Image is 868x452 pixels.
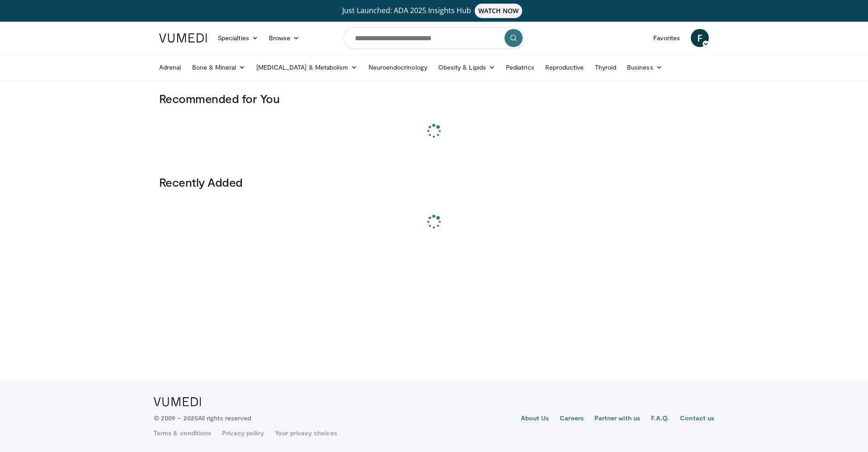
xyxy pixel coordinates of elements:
img: VuMedi Logo [159,33,207,42]
a: Just Launched: ADA 2025 Insights HubWATCH NOW [160,4,708,18]
a: Adrenal [154,58,187,76]
a: Pediatrics [500,58,540,76]
h3: Recommended for You [159,91,709,106]
a: Neuroendocrinology [363,58,433,76]
a: Privacy policy [222,428,264,438]
a: F.A.Q. [651,414,669,424]
a: Partner with us [594,414,640,424]
input: Search topics, interventions [344,27,524,49]
a: Business [622,58,668,76]
a: Favorites [648,29,685,47]
a: Contact us [680,414,714,424]
a: F [691,29,709,47]
a: Your privacy choices [275,428,337,438]
h3: Recently Added [159,175,709,189]
a: Reproductive [540,58,590,76]
a: About Us [521,414,549,424]
img: VuMedi Logo [154,397,201,406]
a: Obesity & Lipids [433,58,500,76]
p: © 2009 – 2025 [154,414,251,423]
span: WATCH NOW [475,4,523,18]
a: Terms & conditions [154,428,211,438]
a: Specialties [212,29,264,47]
span: All rights reserved [198,414,251,422]
a: Browse [264,29,305,47]
a: Bone & Mineral [187,58,251,76]
a: Careers [560,414,584,424]
a: [MEDICAL_DATA] & Metabolism [251,58,363,76]
a: Thyroid [590,58,622,76]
